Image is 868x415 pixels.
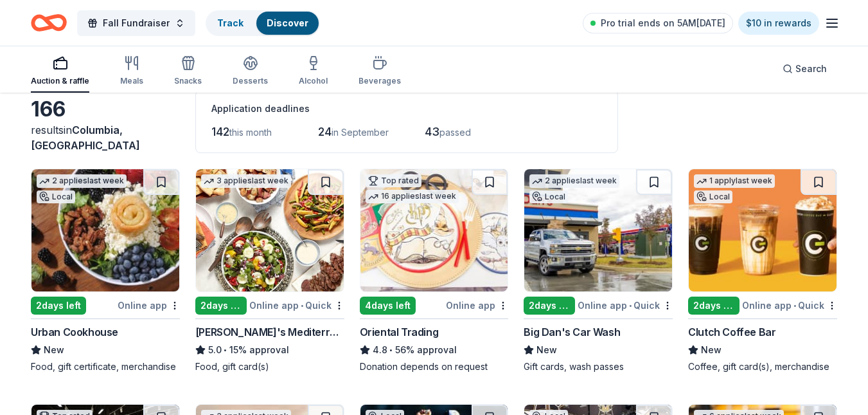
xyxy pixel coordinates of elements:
div: Snacks [174,76,202,86]
a: Image for Taziki's Mediterranean Cafe3 applieslast week2days leftOnline app•Quick[PERSON_NAME]'s ... [195,169,344,373]
button: TrackDiscover [206,10,320,36]
div: Urban Cookhouse [31,324,118,340]
a: Track [217,17,244,28]
span: 24 [318,125,332,138]
span: Fall Fundraiser [103,15,170,31]
span: • [389,345,393,355]
img: Image for Clutch Coffee Bar [689,169,837,291]
span: • [629,300,632,311]
span: in [31,124,140,152]
button: Auction & raffle [31,50,89,93]
div: [PERSON_NAME]'s Mediterranean Cafe [195,324,344,340]
div: Application deadlines [211,101,602,116]
div: Auction & raffle [31,76,89,86]
div: Local [529,190,568,203]
div: Online app Quick [578,297,673,313]
button: Beverages [359,50,401,93]
span: in September [332,127,389,138]
img: Image for Oriental Trading [360,169,508,291]
div: Clutch Coffee Bar [688,324,775,340]
span: passed [439,127,471,138]
div: 2 days left [524,297,575,315]
div: 2 days left [195,297,247,315]
div: Oriental Trading [360,324,439,340]
span: • [224,345,227,355]
div: Online app [446,297,508,313]
div: Local [694,190,732,203]
span: • [793,300,796,311]
div: 2 days left [688,297,740,315]
div: Alcohol [299,76,328,86]
div: Desserts [233,76,268,86]
div: Food, gift certificate, merchandise [31,360,180,373]
div: 15% approval [195,342,344,358]
img: Image for Urban Cookhouse [31,169,179,291]
img: Image for Big Dan's Car Wash [524,169,672,291]
span: 4.8 [373,342,387,358]
a: Image for Oriental TradingTop rated16 applieslast week4days leftOnline appOriental Trading4.8•56%... [360,169,509,373]
button: Snacks [174,50,202,93]
span: this month [229,127,272,138]
button: Fall Fundraiser [77,10,195,36]
a: Image for Clutch Coffee Bar1 applylast weekLocal2days leftOnline app•QuickClutch Coffee BarNewCof... [688,169,837,373]
a: Home [31,8,67,38]
img: Image for Taziki's Mediterranean Cafe [196,169,344,291]
div: Online app [118,297,180,313]
span: Search [795,61,827,77]
a: Pro trial ends on 5AM[DATE] [583,13,733,33]
span: New [536,342,557,358]
span: Columbia, [GEOGRAPHIC_DATA] [31,124,140,152]
div: Big Dan's Car Wash [524,324,620,340]
a: Image for Big Dan's Car Wash2 applieslast weekLocal2days leftOnline app•QuickBig Dan's Car WashNe... [524,169,673,373]
div: 16 applies last week [366,190,459,203]
span: New [701,342,722,358]
button: Desserts [233,50,268,93]
div: 3 applies last week [201,174,291,188]
div: 2 days left [31,297,86,315]
div: 166 [31,97,180,122]
div: 1 apply last week [694,174,775,188]
div: results [31,122,180,153]
span: 43 [425,125,439,138]
button: Search [772,56,837,82]
div: Top rated [366,174,421,187]
div: 2 applies last week [529,174,619,188]
div: Online app Quick [249,297,344,313]
button: Meals [120,50,143,93]
a: Image for Urban Cookhouse2 applieslast weekLocal2days leftOnline appUrban CookhouseNewFood, gift ... [31,169,180,373]
div: Food, gift card(s) [195,360,344,373]
span: 5.0 [208,342,222,358]
a: $10 in rewards [738,12,819,35]
div: 2 applies last week [37,174,127,188]
div: Local [37,190,75,203]
div: Online app Quick [742,297,837,313]
span: • [301,300,303,311]
div: Donation depends on request [360,360,509,373]
div: Coffee, gift card(s), merchandise [688,360,837,373]
a: Discover [267,17,308,28]
span: 142 [211,125,229,138]
div: 4 days left [360,297,416,315]
span: Pro trial ends on 5AM[DATE] [601,15,725,31]
button: Alcohol [299,50,328,93]
div: Meals [120,76,143,86]
div: Beverages [359,76,401,86]
div: 56% approval [360,342,509,358]
span: New [44,342,64,358]
div: Gift cards, wash passes [524,360,673,373]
